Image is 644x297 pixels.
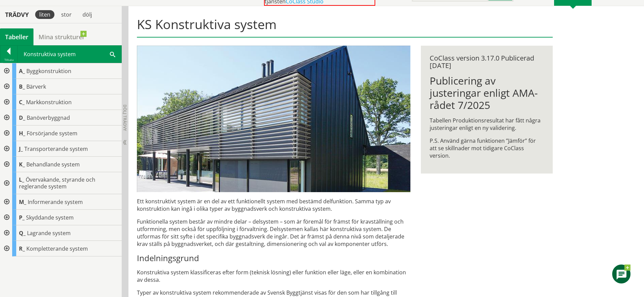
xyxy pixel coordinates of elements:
[430,117,544,132] p: Tabellen Produktionsresultat har fått några justeringar enligt en ny validering.
[26,214,74,221] span: Skyddande system
[19,114,25,121] span: D_
[19,98,25,106] span: C_
[19,176,95,190] span: Övervakande, styrande och reglerande system
[19,229,26,237] span: Q_
[122,105,128,131] span: Dölj trädvy
[19,245,25,252] span: R_
[137,17,552,38] h1: KS Konstruktiva system
[137,218,410,248] p: Funktionella system består av mindre delar – delsystem – som är föremål för främst för krav­ställ...
[26,245,88,252] span: Kompletterande system
[78,10,96,19] div: dölj
[19,214,25,221] span: P_
[19,83,25,90] span: B_
[27,130,77,137] span: Försörjande system
[0,57,17,63] div: Tillbaka
[26,98,72,106] span: Markkonstruktion
[26,67,71,75] span: Byggkonstruktion
[430,75,544,111] h1: Publicering av justeringar enligt AMA-rådet 7/2025
[1,11,32,18] div: Trädvy
[24,145,88,153] span: Transporterande system
[19,198,26,206] span: M_
[19,130,25,137] span: H_
[27,114,70,121] span: Banöverbyggnad
[19,67,25,75] span: A_
[27,229,71,237] span: Lagrande system
[33,28,90,45] a: Mina strukturer
[18,46,121,63] div: Konstruktiva system
[57,10,76,19] div: stor
[137,198,410,212] p: Ett konstruktivt system är en del av ett funktionellt system med bestämd delfunktion. Samma typ a...
[430,54,544,69] div: CoClass version 3.17.0 Publicerad [DATE]
[137,46,410,192] img: structural-solar-shading.jpg
[19,145,23,153] span: J_
[110,50,115,58] span: Sök i tabellen
[137,253,410,263] h3: Indelningsgrund
[26,161,80,168] span: Behandlande system
[26,83,46,90] span: Bärverk
[28,198,83,206] span: Informerande system
[19,161,25,168] span: K_
[137,269,410,283] p: Konstruktiva system klassificeras efter form (teknisk lösning) eller funktion eller läge, eller e...
[430,137,544,159] p: P.S. Använd gärna funktionen ”Jämför” för att se skillnader mot tidigare CoClass version.
[19,176,24,183] span: L_
[35,10,54,19] div: liten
